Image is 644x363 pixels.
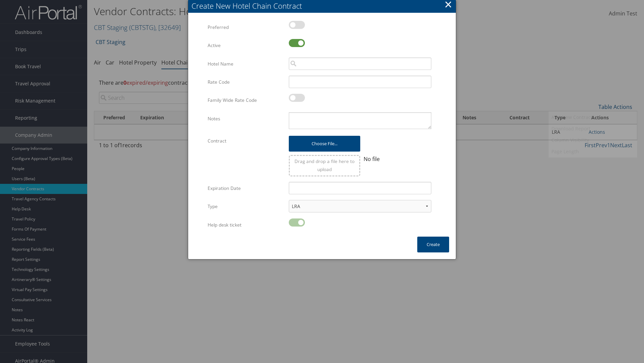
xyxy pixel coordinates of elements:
label: Type [208,200,284,213]
label: Help desk ticket [208,218,284,231]
span: Drag and drop a file here to upload [294,158,355,172]
label: Active [208,39,284,52]
label: Family Wide Rate Code [208,94,284,107]
a: Download Report [549,123,637,134]
button: Create [417,237,449,252]
a: Add New Contract [549,112,637,123]
a: Page Length [549,146,637,157]
label: Notes [208,112,284,125]
label: Rate Code [208,76,284,88]
label: Expiration Date [208,182,284,195]
label: Hotel Name [208,57,284,70]
label: Contract [208,134,284,147]
label: Preferred [208,21,284,34]
a: Column Visibility [549,134,637,146]
span: No file [364,155,380,163]
div: Create New Hotel Chain Contract [192,1,456,11]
